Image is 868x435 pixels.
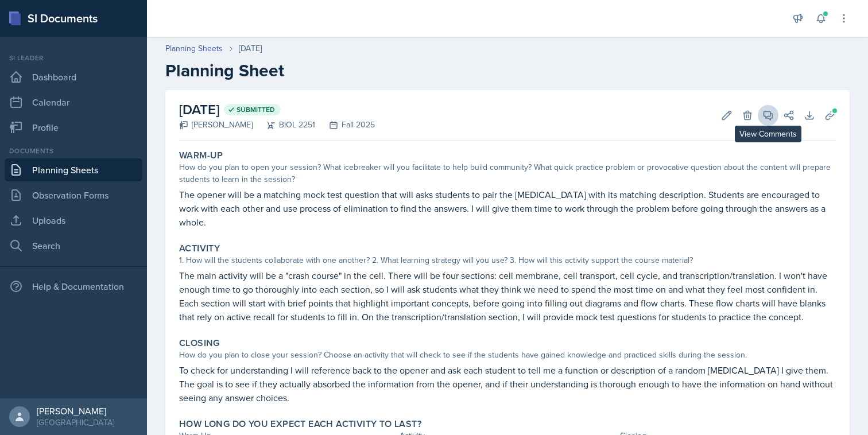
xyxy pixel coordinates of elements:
[179,254,836,266] div: 1. How will the students collaborate with one another? 2. What learning strategy will you use? 3....
[5,158,142,181] a: Planning Sheets
[253,119,315,131] div: BIOL 2251
[5,91,142,114] a: Calendar
[37,405,114,417] div: [PERSON_NAME]
[165,42,223,55] a: Planning Sheets
[179,243,220,254] label: Activity
[165,60,850,81] h2: Planning Sheet
[179,363,836,405] p: To check for understanding I will reference back to the opener and ask each student to tell me a ...
[5,275,142,298] div: Help & Documentation
[179,150,223,161] label: Warm-Up
[758,105,778,126] button: View Comments
[179,418,421,430] label: How long do you expect each activity to last?
[5,146,142,156] div: Documents
[5,53,142,63] div: Si leader
[179,161,836,185] div: How do you plan to open your session? What icebreaker will you facilitate to help build community...
[5,65,142,88] a: Dashboard
[5,184,142,207] a: Observation Forms
[179,269,836,324] p: The main activity will be a "crash course" in the cell. There will be four sections: cell membran...
[5,116,142,139] a: Profile
[239,42,262,55] div: [DATE]
[179,188,836,229] p: The opener will be a matching mock test question that will asks students to pair the [MEDICAL_DAT...
[179,99,375,120] h2: [DATE]
[37,417,114,428] div: [GEOGRAPHIC_DATA]
[179,349,836,361] div: How do you plan to close your session? Choose an activity that will check to see if the students ...
[5,234,142,257] a: Search
[237,105,275,114] span: Submitted
[315,119,375,131] div: Fall 2025
[179,337,220,349] label: Closing
[5,209,142,232] a: Uploads
[179,119,253,131] div: [PERSON_NAME]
